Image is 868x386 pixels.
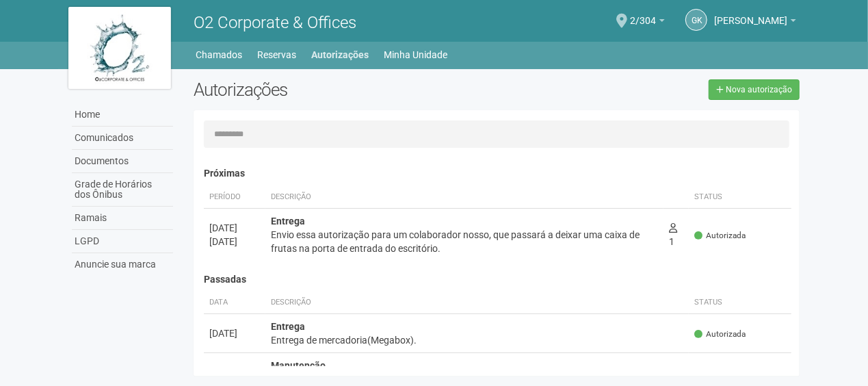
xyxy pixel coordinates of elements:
span: Autorizada [694,230,746,242]
span: Nova autorização [726,85,792,94]
a: Comunicados [72,127,173,150]
a: [PERSON_NAME] [714,17,796,28]
a: Nova autorização [709,79,800,100]
span: O2 Corporate & Offices [194,13,356,32]
div: [DATE] [209,235,260,248]
th: Período [204,186,265,209]
img: logo.jpg [68,7,171,89]
strong: Entrega [271,216,305,227]
h4: Passadas [204,274,792,285]
strong: Entrega [271,321,305,332]
strong: Manutenção [271,360,326,371]
span: 1 [669,222,677,247]
a: Autorizações [312,45,369,64]
span: Gleice Kelly [714,2,787,26]
a: Reservas [258,45,297,64]
h4: Próximas [204,168,792,179]
th: Status [689,186,791,209]
a: Ramais [72,207,173,230]
div: [DATE] [209,365,260,379]
a: Chamados [196,45,243,64]
a: Home [72,103,173,127]
div: [DATE] [209,326,260,340]
a: Minha Unidade [384,45,448,64]
a: LGPD [72,230,173,253]
span: Autorizada [694,329,746,340]
div: Entrega de mercadoria(Megabox). [271,333,684,347]
th: Descrição [265,186,663,209]
div: [DATE] [209,221,260,235]
a: GK [685,9,707,31]
a: Documentos [72,150,173,173]
th: Data [204,292,265,314]
a: Anuncie sua marca [72,253,173,276]
a: Grade de Horários dos Ônibus [72,173,173,207]
a: 2/304 [630,17,665,28]
th: Descrição [265,292,689,314]
h2: Autorizações [194,79,486,100]
th: Status [689,292,791,314]
div: Envio essa autorização para um colaborador nosso, que passará a deixar uma caixa de frutas na por... [271,228,658,255]
span: 2/304 [630,2,656,26]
